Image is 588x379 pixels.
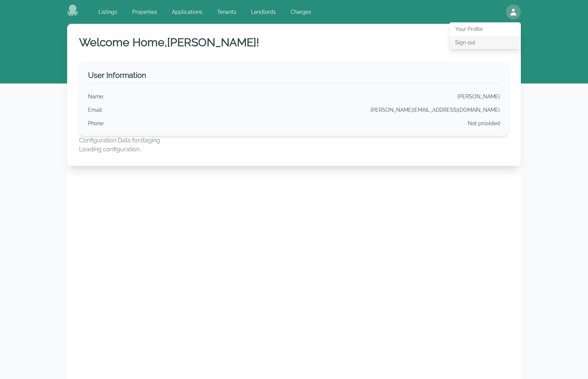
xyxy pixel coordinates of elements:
button: Your Profile [449,22,521,36]
p: Configuration Data for staging [79,136,509,145]
div: [PERSON_NAME][EMAIL_ADDRESS][DOMAIN_NAME] [370,106,500,114]
button: Sign out [449,36,521,49]
div: Phone : [88,120,104,127]
div: [PERSON_NAME] [457,93,500,100]
h1: Welcome Home, [PERSON_NAME] ! [79,36,509,49]
a: Tenants [213,5,241,19]
div: Not provided [468,120,500,127]
div: Email : [88,106,103,114]
a: Landlords [247,5,280,19]
p: Loading configuration... [79,145,509,154]
a: Listings [94,5,122,19]
a: Applications [168,5,207,19]
h3: User Information [88,70,500,84]
div: Name : [88,93,104,100]
a: Properties [128,5,162,19]
a: Charges [286,5,316,19]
